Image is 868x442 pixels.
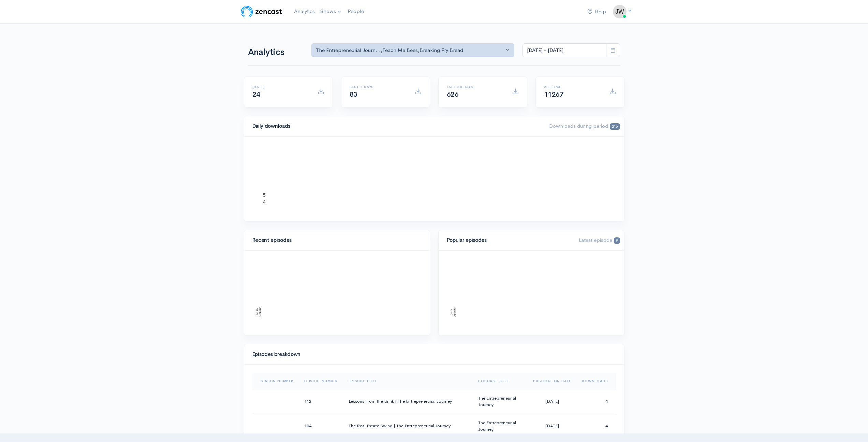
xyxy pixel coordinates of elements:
[240,5,283,18] img: ZenCast Logo
[549,123,620,129] span: Downloads during period:
[579,237,620,243] span: Latest episode:
[343,373,473,389] th: Sort column
[256,312,261,316] text: 3.5
[256,308,261,312] text: 4.5
[252,85,309,89] h6: [DATE]
[576,414,616,438] td: 4
[263,199,266,205] text: 4
[453,306,455,310] text: 5
[345,4,367,19] a: People
[299,389,343,414] td: 112
[259,306,261,310] text: 5
[576,373,616,389] th: Sort column
[252,90,260,99] span: 24
[453,310,455,314] text: 4
[350,85,407,89] h6: Last 7 days
[450,308,455,312] text: 4.5
[614,237,620,244] span: 9
[528,373,576,389] th: Sort column
[318,4,345,19] a: Shows
[316,46,504,54] div: The Entrepreneurial Journ... , Teach Me Bees , Breaking Fry Bread
[252,237,417,243] h4: Recent episodes
[299,373,343,389] th: Sort column
[447,90,459,99] span: 626
[523,43,606,57] input: analytics date range selector
[544,85,601,89] h6: All time
[252,373,299,389] th: Sort column
[610,123,620,130] span: 216
[576,389,616,414] td: 4
[343,414,473,438] td: The Real Estate Swing | The Entrepreneurial Journey
[252,123,541,129] h4: Daily downloads
[311,43,515,57] button: The Entrepreneurial Journ..., Teach Me Bees, Breaking Fry Bread
[613,5,627,18] img: ...
[453,314,455,318] text: 3
[447,259,616,327] svg: A chart.
[447,237,571,243] h4: Popular episodes
[343,389,473,414] td: Lessons From the Brink | The Entrepreneurial Journey
[528,414,576,438] td: [DATE]
[473,373,528,389] th: Sort column
[585,4,609,19] a: Help
[447,85,504,89] h6: Last 30 days
[252,351,612,357] h4: Episodes breakdown
[473,389,528,414] td: The Entrepreneurial Journey
[291,4,318,19] a: Analytics
[248,47,303,57] h1: Analytics
[528,389,576,414] td: [DATE]
[473,414,528,438] td: The Entrepreneurial Journey
[350,90,357,99] span: 83
[259,310,261,314] text: 4
[252,145,616,213] svg: A chart.
[259,314,261,318] text: 3
[263,192,266,198] text: 5
[544,90,564,99] span: 11267
[252,259,422,327] svg: A chart.
[299,414,343,438] td: 104
[450,312,455,316] text: 3.5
